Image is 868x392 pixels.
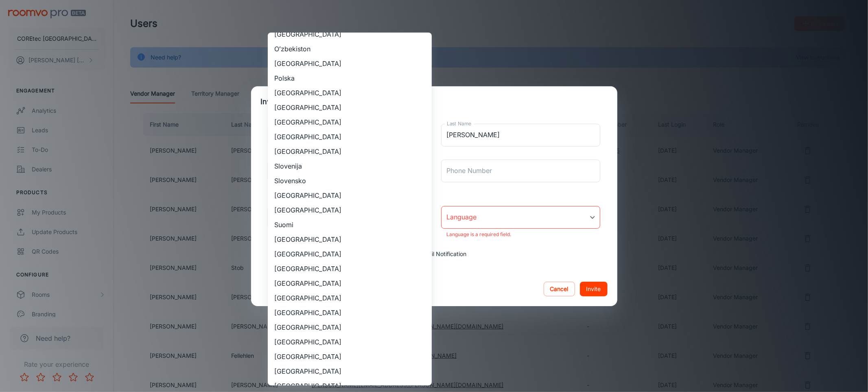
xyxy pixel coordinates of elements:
li: Slovensko [268,173,432,188]
li: [GEOGRAPHIC_DATA] [268,349,432,364]
li: [GEOGRAPHIC_DATA] [268,188,432,203]
li: [GEOGRAPHIC_DATA] [268,261,432,276]
li: [GEOGRAPHIC_DATA] [268,364,432,379]
li: Suomi [268,217,432,232]
li: [GEOGRAPHIC_DATA] [268,85,432,100]
li: Oʻzbekiston [268,42,432,56]
li: [GEOGRAPHIC_DATA] [268,115,432,129]
li: [GEOGRAPHIC_DATA] [268,247,432,261]
li: [GEOGRAPHIC_DATA] [268,129,432,144]
li: [GEOGRAPHIC_DATA] [268,144,432,159]
li: [GEOGRAPHIC_DATA] [268,320,432,335]
li: [GEOGRAPHIC_DATA] [268,27,432,42]
li: [GEOGRAPHIC_DATA] [268,335,432,349]
li: [GEOGRAPHIC_DATA] [268,203,432,217]
li: Polska [268,71,432,85]
li: Slovenija [268,159,432,173]
li: [GEOGRAPHIC_DATA] [268,100,432,115]
li: [GEOGRAPHIC_DATA] [268,276,432,291]
li: [GEOGRAPHIC_DATA] [268,232,432,247]
li: [GEOGRAPHIC_DATA] [268,56,432,71]
li: [GEOGRAPHIC_DATA] [268,305,432,320]
li: [GEOGRAPHIC_DATA] [268,291,432,305]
